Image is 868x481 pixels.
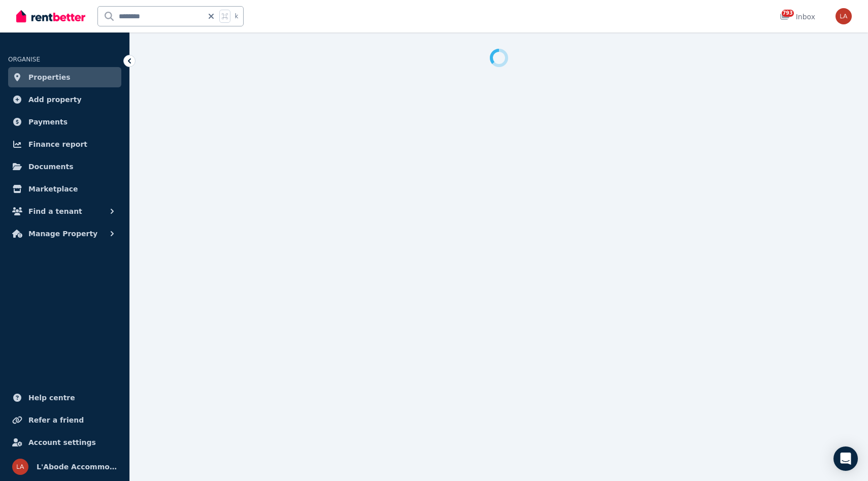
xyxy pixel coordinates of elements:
a: Payments [8,112,121,132]
span: Marketplace [28,183,78,195]
span: L'Abode Accommodation Specialist [37,461,117,473]
a: Refer a friend [8,410,121,430]
span: Payments [28,116,68,128]
span: Properties [28,71,71,83]
span: Finance report [28,138,87,150]
span: Find a tenant [28,205,82,217]
a: Add property [8,89,121,110]
a: Account settings [8,432,121,453]
img: L'Abode Accommodation Specialist [836,8,852,24]
span: 793 [782,10,794,17]
span: Manage Property [28,228,97,240]
button: Find a tenant [8,201,121,221]
a: Marketplace [8,179,121,199]
a: Properties [8,67,121,87]
img: RentBetter [16,9,85,24]
a: Documents [8,156,121,177]
div: Inbox [780,12,815,22]
span: ORGANISE [8,56,40,63]
a: Help centre [8,388,121,408]
img: L'Abode Accommodation Specialist [12,459,28,475]
button: Manage Property [8,223,121,244]
div: Open Intercom Messenger [833,446,858,471]
span: Help centre [28,392,75,404]
span: Refer a friend [28,414,84,426]
a: Finance report [8,134,121,154]
span: Documents [28,161,74,173]
span: k [235,12,238,20]
span: Account settings [28,436,96,448]
span: Add property [28,93,82,106]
